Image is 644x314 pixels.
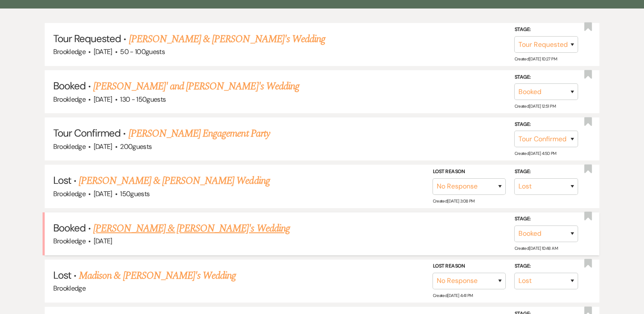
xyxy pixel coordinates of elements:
label: Stage: [514,167,578,177]
label: Stage: [514,214,578,224]
label: Stage: [514,120,578,129]
span: Created: [DATE] 3:08 PM [432,198,474,203]
span: Created: [DATE] 4:41 PM [432,293,472,298]
span: [DATE] [94,142,112,151]
a: [PERSON_NAME] & [PERSON_NAME]'s Wedding [129,31,326,47]
span: Created: [DATE] 10:48 AM [514,245,557,251]
label: Lost Reason [432,262,506,271]
a: [PERSON_NAME] Engagement Party [129,126,270,141]
a: [PERSON_NAME] & [PERSON_NAME] Wedding [79,173,269,188]
span: Brookledge [53,237,86,245]
a: Madison & [PERSON_NAME]'s Wedding [79,268,236,283]
a: [PERSON_NAME] & [PERSON_NAME]'s Wedding [93,221,290,236]
label: Lost Reason [432,167,506,177]
span: Created: [DATE] 12:51 PM [514,103,555,109]
span: Brookledge [53,95,86,104]
span: Brookledge [53,189,86,198]
span: [DATE] [94,237,112,245]
label: Stage: [514,262,578,271]
span: Booked [53,221,86,234]
span: Created: [DATE] 4:50 PM [514,151,556,156]
span: 200 guests [120,142,152,151]
span: Tour Confirmed [53,126,121,140]
a: [PERSON_NAME]' and [PERSON_NAME]'s Wedding [93,79,299,94]
span: 50 - 100 guests [120,47,165,56]
span: [DATE] [94,189,112,198]
span: Booked [53,79,86,92]
span: Brookledge [53,47,86,56]
span: 130 - 150 guests [120,95,166,104]
span: Created: [DATE] 10:27 PM [514,56,556,62]
span: 150 guests [120,189,149,198]
span: Brookledge [53,142,86,151]
span: Tour Requested [53,32,121,45]
span: [DATE] [94,47,112,56]
span: Lost [53,174,71,187]
span: Lost [53,268,71,282]
span: [DATE] [94,95,112,104]
label: Stage: [514,73,578,82]
span: Brookledge [53,284,86,293]
label: Stage: [514,25,578,34]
